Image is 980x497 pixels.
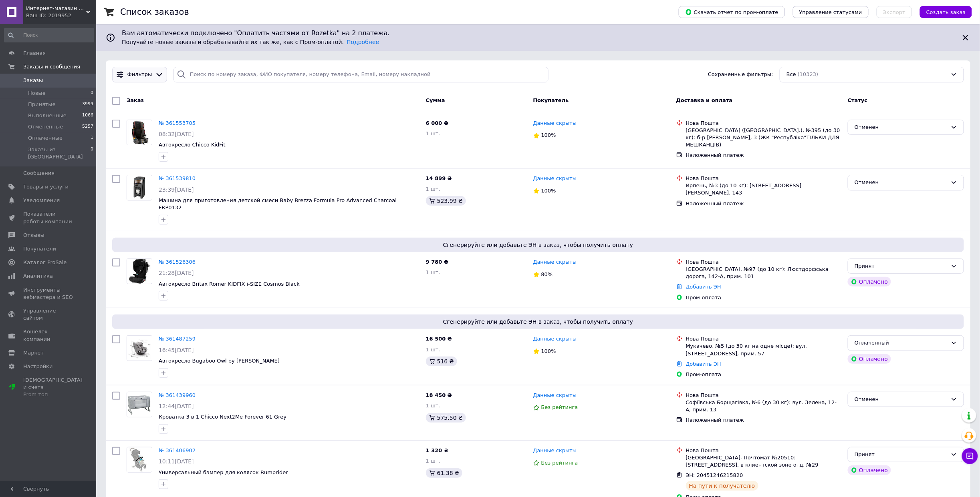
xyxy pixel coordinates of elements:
a: № 361526306 [159,259,196,265]
div: Нова Пошта [686,120,841,127]
a: Автокресло Chicco KidFit [159,142,226,148]
span: 80% [541,271,553,277]
a: № 361439960 [159,392,196,398]
span: Кошелек компании [23,328,74,343]
span: 14 899 ₴ [426,175,452,181]
div: Наложенный платеж [686,152,841,159]
a: Фото товару [127,335,152,361]
span: ЭН: 20451246215820 [686,472,743,478]
div: Мукачево, №5 (до 30 кг на одне місце): вул. [STREET_ADDRESS], прим. 57 [686,343,841,357]
a: Данные скрыты [533,175,577,182]
span: 18 450 ₴ [426,392,452,398]
h1: Список заказов [120,7,189,17]
span: 1066 [82,112,93,119]
div: Отменен [855,178,948,187]
div: Пром-оплата [686,371,841,378]
a: Фото товару [127,120,152,145]
span: 23:39[DATE] [159,186,194,193]
span: Создать заказ [926,9,966,15]
div: 516 ₴ [426,357,457,366]
div: Оплаченный [855,339,948,347]
a: № 361539810 [159,175,196,181]
div: На пути к получателю [686,481,758,491]
a: Данные скрыты [533,392,577,399]
a: Создать заказ [912,9,972,15]
span: 1 шт. [426,458,440,464]
input: Поиск по номеру заказа, ФИО покупателя, номеру телефона, Email, номеру накладной [173,67,548,82]
img: Фото товару [127,175,152,200]
img: Фото товару [127,392,152,417]
span: Без рейтинга [541,460,578,466]
span: 6 000 ₴ [426,120,448,126]
span: Управление сайтом [23,307,74,322]
span: Главная [23,50,46,57]
div: Prom топ [23,391,83,398]
span: 16 500 ₴ [426,336,452,342]
span: Сумма [426,97,445,103]
span: 100% [541,348,556,354]
span: 1 шт. [426,269,440,275]
span: Заказы [23,77,43,84]
span: 9 780 ₴ [426,259,448,265]
span: Принятые [28,101,56,108]
span: 5257 [82,123,93,130]
div: 575.50 ₴ [426,413,466,423]
a: № 361553705 [159,120,196,126]
span: Получайте новые заказы и обрабатывайте их так же, как с Пром-оплатой. [122,39,379,45]
div: Принят [855,262,948,271]
span: 0 [91,90,93,97]
span: Все [786,71,796,78]
span: Заказы из [GEOGRAPHIC_DATA] [28,146,91,160]
span: 21:28[DATE] [159,270,194,276]
a: Данные скрыты [533,120,577,127]
span: Товары и услуги [23,183,69,190]
span: Фильтры [127,71,152,78]
div: Нова Пошта [686,392,841,399]
div: Ирпень, №3 (до 10 кг): [STREET_ADDRESS][PERSON_NAME]. 143 [686,182,841,196]
span: Интернет-магазин детских товаров "Papa-mama" [26,5,86,12]
span: 1 шт. [426,403,440,409]
a: Универсальный бампер для колясок Bumprider [159,469,288,475]
span: Скачать отчет по пром-оплате [685,8,778,16]
img: Фото товару [127,336,152,361]
span: Сгенерируйте или добавьте ЭН в заказ, чтобы получить оплату [115,318,961,326]
span: Машина для приготовления детской смеси Baby Brezza Formula Pro Advanced Charcoal FRP0132 [159,197,397,211]
div: Оплачено [848,277,891,287]
a: Подробнее [347,39,379,45]
span: Отзывы [23,232,44,239]
a: Кроватка 3 в 1 Chicco Next2Me Forever 61 Grey [159,414,286,420]
div: Оплачено [848,465,891,475]
span: 1 320 ₴ [426,447,448,453]
div: Софіївська Борщагівка, №6 (до 30 кг): вул. Зелена, 12-А, прим. 13 [686,399,841,413]
a: Данные скрыты [533,259,577,266]
a: Автокресло Bugaboo Owl by [PERSON_NAME] [159,358,280,364]
span: Покупатель [533,97,569,103]
span: 0 [91,146,93,160]
span: Каталог ProSale [23,259,67,266]
div: [GEOGRAPHIC_DATA], №97 (до 10 кг): Люстдорфська дорога, 142-А, прим. 101 [686,266,841,280]
span: Управление статусами [799,9,862,15]
span: 16:45[DATE] [159,347,194,353]
span: Выполненные [28,112,67,119]
span: Покупатели [23,245,56,253]
span: Заказы и сообщения [23,63,80,70]
a: Данные скрыты [533,335,577,343]
img: Фото товару [127,259,152,284]
span: Сообщения [23,170,54,177]
div: Нова Пошта [686,259,841,266]
span: [DEMOGRAPHIC_DATA] и счета [23,377,83,399]
a: Добавить ЭН [686,361,721,367]
button: Скачать отчет по пром-оплате [679,6,785,18]
button: Управление статусами [793,6,869,18]
span: Аналитика [23,273,53,280]
input: Поиск [4,28,94,42]
span: Автокресло Britax Römer KIDFIX i-SIZE Cosmos Black [159,281,300,287]
a: Фото товару [127,447,152,473]
span: Заказ [127,97,144,103]
div: Отменен [855,123,948,132]
span: 1 [91,134,93,142]
div: [GEOGRAPHIC_DATA], Почтомат №20510: [STREET_ADDRESS], в клиентской зоне отд. №29 [686,454,841,469]
div: Оплачено [848,354,891,364]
